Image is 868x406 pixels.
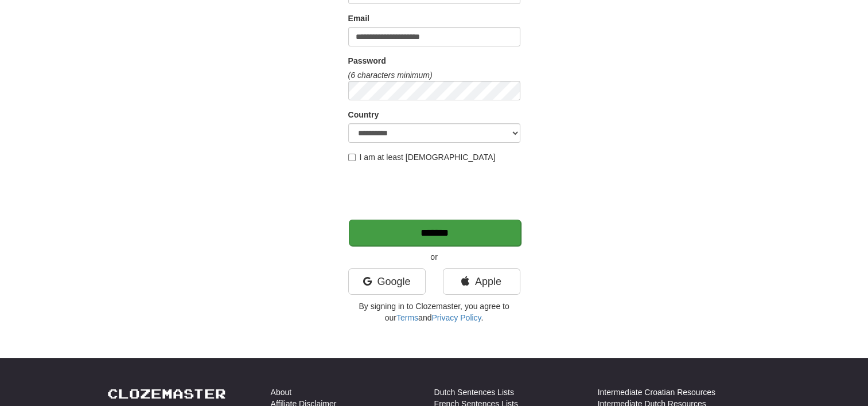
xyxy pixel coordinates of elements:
a: Clozemaster [107,387,226,401]
p: By signing in to Clozemaster, you agree to our and . [348,300,520,323]
input: I am at least [DEMOGRAPHIC_DATA] [348,154,356,161]
label: I am at least [DEMOGRAPHIC_DATA] [348,151,496,163]
a: Google [348,268,426,295]
a: Terms [396,313,418,322]
a: Intermediate Croatian Resources [598,387,715,398]
a: Apple [443,268,520,295]
p: or [348,251,520,263]
a: Dutch Sentences Lists [434,387,514,398]
label: Password [348,55,386,67]
label: Email [348,13,369,24]
iframe: reCAPTCHA [348,169,523,213]
label: Country [348,109,379,120]
em: (6 characters minimum) [348,71,433,80]
a: About [271,387,292,398]
a: Privacy Policy [431,313,481,322]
